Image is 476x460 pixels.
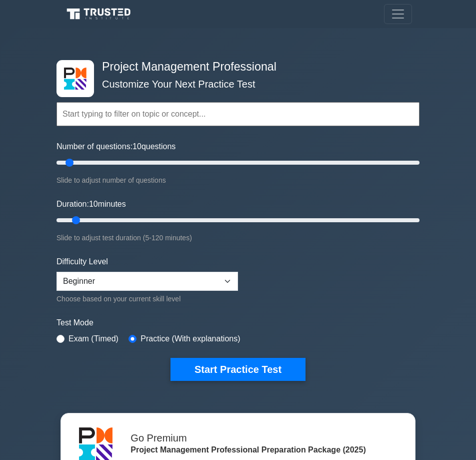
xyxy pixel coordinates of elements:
[384,4,412,24] button: Toggle navigation
[140,333,240,345] label: Practice (With explanations)
[68,333,118,345] label: Exam (Timed)
[56,102,419,126] input: Start typing to filter on topic or concept...
[56,232,419,244] div: Slide to adjust test duration (5-120 minutes)
[56,256,108,268] label: Difficulty Level
[56,198,126,210] label: Duration: minutes
[56,293,238,305] div: Choose based on your current skill level
[170,358,305,381] button: Start Practice Test
[56,317,419,329] label: Test Mode
[98,60,370,74] h4: Project Management Professional
[56,174,419,186] div: Slide to adjust number of questions
[132,142,141,151] span: 10
[56,141,175,153] label: Number of questions: questions
[89,200,98,208] span: 10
